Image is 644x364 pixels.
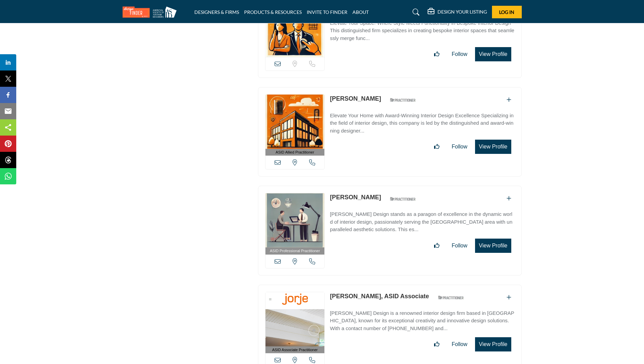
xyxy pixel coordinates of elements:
[507,196,511,201] a: Add To List
[492,6,522,18] button: Log In
[430,338,444,351] button: Like listing
[475,239,511,253] button: View Profile
[330,305,514,332] a: [PERSON_NAME] Design is a renowned interior design firm based in [GEOGRAPHIC_DATA], known for its...
[265,95,325,149] img: Jan Rothenberg
[330,19,514,42] p: Elevate Your Space: Where Style Meets Functionality in Bespoke Interior Design This distinguished...
[265,3,325,57] img: Dorothy Northup
[437,9,487,15] h5: DESIGN YOUR LISTING
[428,8,487,16] div: DESIGN YOUR LISTING
[307,9,347,15] a: INVITE TO FINDER
[430,47,444,61] button: Like listing
[330,94,381,103] p: Jan Rothenberg
[475,337,511,351] button: View Profile
[330,309,514,332] p: [PERSON_NAME] Design is a renowned interior design firm based in [GEOGRAPHIC_DATA], known for its...
[507,97,511,103] a: Add To List
[265,193,325,255] a: ASID Professional Practitioner
[244,9,302,15] a: PRODUCTS & RESOURCES
[272,347,318,353] span: ASID Associate Practitioner
[123,6,180,18] img: Site Logo
[265,292,325,346] img: Jordana Joseph, ASID Associate
[430,239,444,252] button: Like listing
[270,248,320,254] span: ASID Professional Practitioner
[447,239,472,252] button: Follow
[499,9,514,15] span: Log In
[265,193,325,247] img: Dorothy Olivier
[507,295,511,300] a: Add To List
[330,15,514,42] a: Elevate Your Space: Where Style Meets Functionality in Bespoke Interior Design This distinguished...
[330,95,381,102] a: [PERSON_NAME]
[435,294,466,302] img: ASID Qualified Practitioners Badge Icon
[330,193,381,202] p: Dorothy Olivier
[475,47,511,61] button: View Profile
[330,108,514,135] a: Elevate Your Home with Award-Winning Interior Design Excellence Specializing in the field of inte...
[387,96,418,104] img: ASID Qualified Practitioners Badge Icon
[447,47,472,61] button: Follow
[406,7,424,18] a: Search
[330,293,429,300] a: [PERSON_NAME], ASID Associate
[265,292,325,353] a: ASID Associate Practitioner
[430,140,444,154] button: Like listing
[265,95,325,156] a: ASID Allied Practitioner
[475,140,511,154] button: View Profile
[194,9,239,15] a: DESIGNERS & FIRMS
[447,338,472,351] button: Follow
[387,195,418,203] img: ASID Qualified Practitioners Badge Icon
[447,140,472,154] button: Follow
[330,206,514,234] a: [PERSON_NAME] Design stands as a paragon of excellence in the dynamic world of interior design, p...
[330,210,514,234] p: [PERSON_NAME] Design stands as a paragon of excellence in the dynamic world of interior design, p...
[276,149,314,155] span: ASID Allied Practitioner
[352,9,369,15] a: ABOUT
[330,194,381,201] a: [PERSON_NAME]
[330,292,429,301] p: Jordana Joseph, ASID Associate
[330,112,514,135] p: Elevate Your Home with Award-Winning Interior Design Excellence Specializing in the field of inte...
